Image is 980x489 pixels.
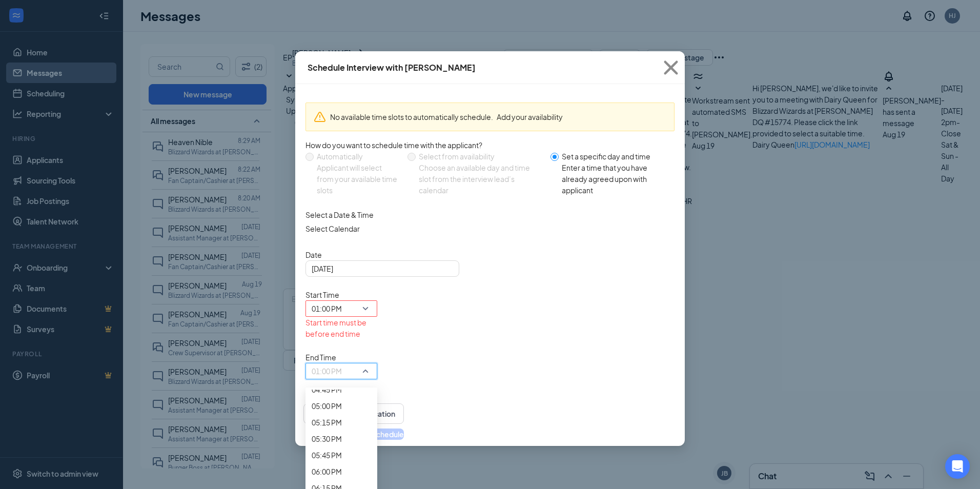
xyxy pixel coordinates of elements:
div: Automatically [317,151,399,162]
button: Schedule [372,429,404,440]
span: 01:00 PM [312,301,342,316]
button: Close [657,51,685,84]
svg: Cross [657,54,685,81]
span: 05:00 PM [312,400,342,412]
svg: Warning [314,111,326,123]
div: Select a Date & Time [305,209,675,220]
span: 05:30 PM [312,433,342,444]
span: 04:45 PM [312,384,342,395]
span: 01:00 PM [312,363,342,379]
div: Set a specific day and time [562,151,666,162]
span: 05:45 PM [312,450,342,461]
span: 05:15 PM [312,417,342,428]
span: Date [305,249,675,260]
button: EyePreview notification [303,403,404,424]
button: Add your availability [497,111,563,123]
span: 06:00 PM [312,466,342,477]
div: Enter a time that you have already agreed upon with applicant [562,162,666,196]
div: Schedule Interview with [PERSON_NAME] [308,62,476,73]
input: Aug 28, 2025 [312,263,451,274]
div: Open Intercom Messenger [945,454,970,479]
div: No available time slots to automatically schedule. [330,111,666,123]
span: Select Calendar [305,223,675,234]
div: Applicant will select from your available time slots [317,162,399,196]
div: Select from availability [419,151,542,162]
span: Start Time [305,289,377,300]
div: Start time must be before end time [305,317,377,339]
div: How do you want to schedule time with the applicant? [305,139,675,151]
div: Choose an available day and time slot from the interview lead’s calendar [419,162,542,196]
span: End Time [305,352,377,363]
